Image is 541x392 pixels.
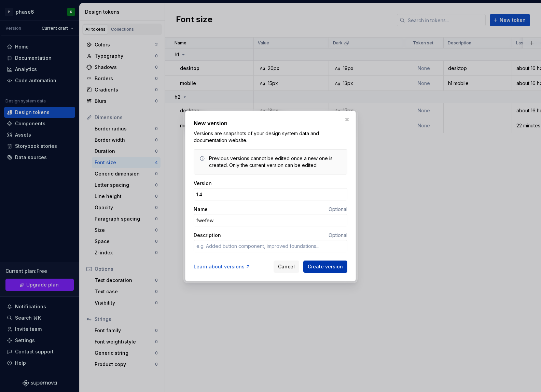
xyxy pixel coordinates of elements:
[209,155,342,169] div: Previous versions cannot be edited once a new one is created. Only the current version can be edi...
[194,206,208,213] label: Name
[329,206,347,212] span: Optional
[274,261,299,273] button: Cancel
[308,263,343,270] span: Create version
[278,263,295,270] span: Cancel
[194,180,212,187] label: Version
[194,130,347,144] p: Versions are snapshots of your design system data and documentation website.
[194,188,347,200] input: e.g. 0.8.1
[194,214,347,226] input: e.g. Arctic fox
[194,263,251,270] a: Learn about versions
[194,232,221,239] label: Description
[329,232,347,238] span: Optional
[194,119,347,127] h2: New version
[303,261,347,273] button: Create version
